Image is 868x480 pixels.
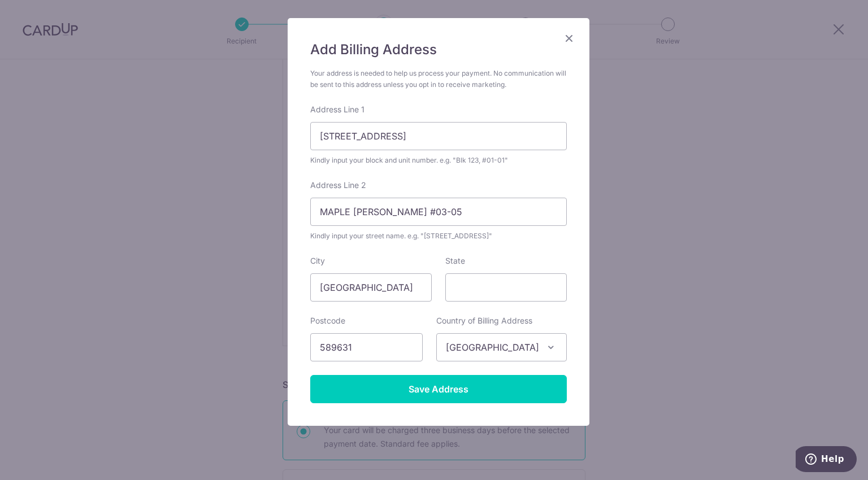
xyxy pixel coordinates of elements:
input: Save Address [310,375,567,403]
label: Address Line 2 [310,180,366,191]
iframe: Opens a widget where you can find more information [796,446,857,474]
span: Singapore [436,333,567,361]
label: Postcode [310,315,345,326]
label: Country of Billing Address [436,315,532,326]
label: Address Line 1 [310,104,364,115]
div: Kindly input your street name. e.g. "[STREET_ADDRESS]" [310,230,567,242]
label: State [445,255,465,267]
span: Singapore [437,334,566,361]
label: City [310,255,325,267]
div: Your address is needed to help us process your payment. No communication will be sent to this add... [310,68,567,90]
div: Kindly input your block and unit number. e.g. "Blk 123, #01-01" [310,155,567,166]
